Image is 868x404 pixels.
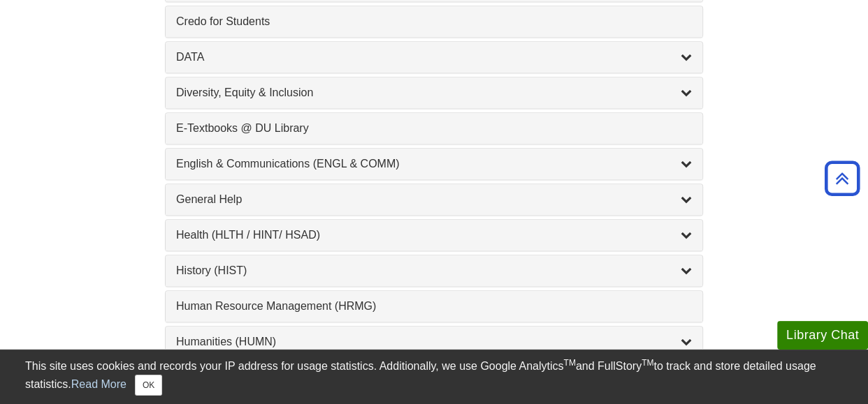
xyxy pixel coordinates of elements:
[176,156,692,172] a: English & Communications (ENGL & COMM)
[176,334,692,350] a: Humanities (HUMN)
[135,375,162,396] button: Close
[176,262,692,279] a: History (HIST)
[176,120,692,137] a: E-Textbooks @ DU Library
[176,227,692,244] a: Health (HLTH / HINT/ HSAD)
[176,298,692,315] a: Human Resource Management (HRMG)
[563,358,575,368] sup: TM
[176,191,692,208] a: General Help
[176,49,692,66] a: DATA
[820,169,865,188] a: Back to Top
[25,358,843,396] div: This site uses cookies and records your IP address for usage statistics. Additionally, we use Goo...
[71,378,126,390] a: Read More
[176,84,692,101] a: Diversity, Equity & Inclusion
[642,358,653,368] sup: TM
[176,13,692,30] a: Credo for Students
[777,321,868,350] button: Library Chat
